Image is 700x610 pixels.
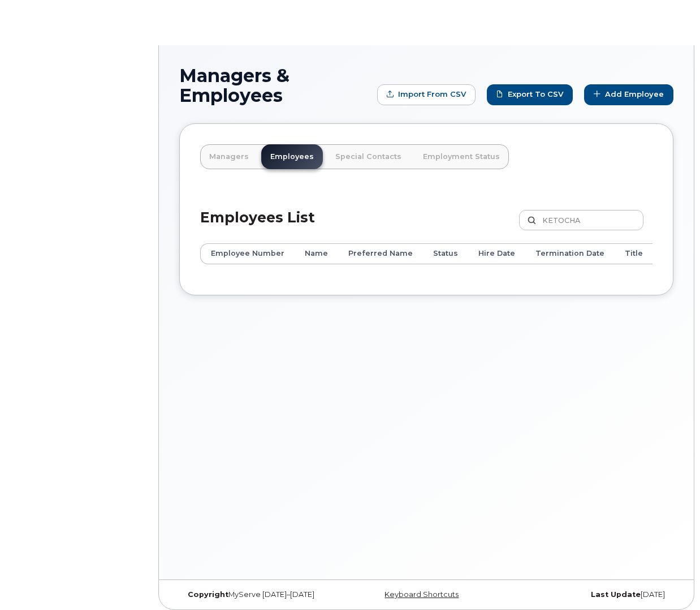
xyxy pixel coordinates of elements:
h1: Managers & Employees [179,66,371,105]
a: Special Contacts [326,144,411,169]
th: Title [615,243,653,264]
th: Hire Date [468,243,525,264]
h2: Employees List [200,210,315,243]
strong: Copyright [188,590,228,599]
th: Preferred Name [338,243,423,264]
a: Add Employee [584,84,673,105]
a: Managers [200,144,258,169]
th: Employee Number [200,243,295,264]
div: [DATE] [509,590,673,599]
a: Employees [261,144,323,169]
strong: Last Update [591,590,641,599]
form: Import from CSV [377,84,476,105]
a: Export to CSV [487,84,573,105]
th: Termination Date [525,243,615,264]
th: Name [295,243,338,264]
th: Status [423,243,468,264]
a: Keyboard Shortcuts [384,590,459,599]
div: MyServe [DATE]–[DATE] [179,590,344,599]
a: Employment Status [414,144,509,169]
